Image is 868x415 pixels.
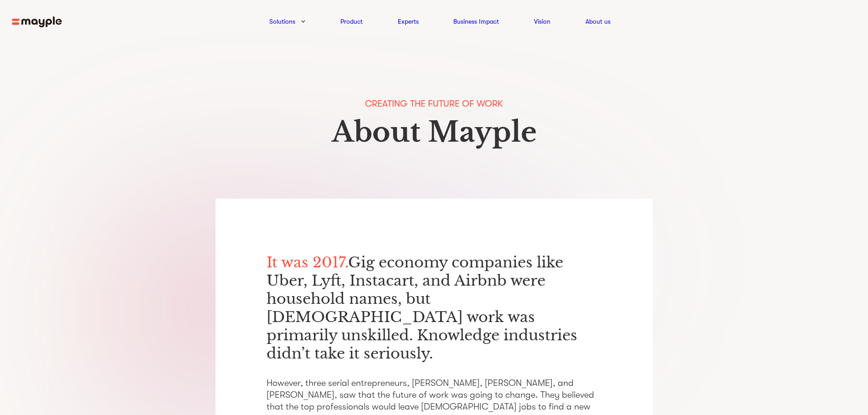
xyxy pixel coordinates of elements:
img: arrow-down [301,20,305,23]
a: Business Impact [453,16,499,27]
span: It was 2017. [267,253,348,272]
img: mayple-logo [12,16,62,28]
a: Solutions [269,16,295,27]
a: Product [340,16,363,27]
p: Gig economy companies like Uber, Lyft, Instacart, and Airbnb were household names, but [DEMOGRAPH... [267,253,602,363]
a: Vision [534,16,550,27]
a: Experts [398,16,419,27]
a: About us [586,16,611,27]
